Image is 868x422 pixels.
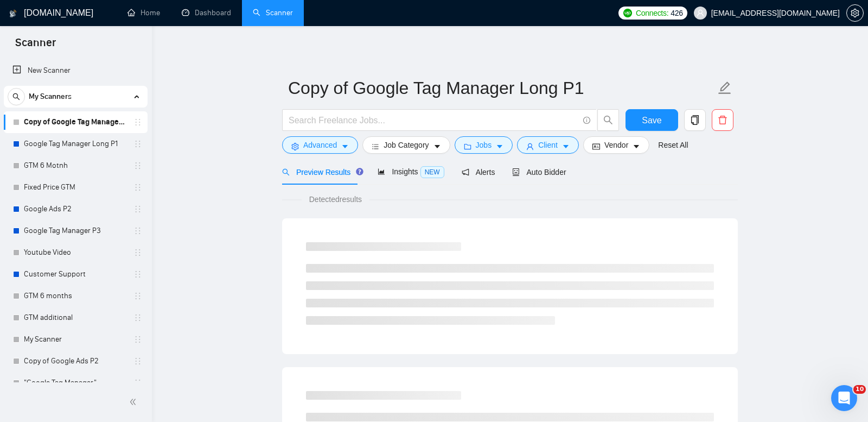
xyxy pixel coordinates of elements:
[133,357,142,366] span: holder
[583,136,649,154] button: idcardVendorcaret-down
[29,86,72,108] span: My Scanners
[133,226,142,235] span: holder
[9,5,17,22] img: logo
[597,109,619,131] button: search
[182,8,231,17] a: dashboardDashboard
[133,335,142,344] span: holder
[24,263,127,285] a: Customer Support
[288,74,716,102] input: Scanner name...
[24,242,127,263] a: Youtube Video
[697,9,704,17] span: user
[7,35,65,58] span: Scanner
[378,167,444,176] span: Insights
[24,372,127,394] a: "Google Tag Manager"
[4,60,148,81] li: New Scanner
[685,115,705,125] span: copy
[684,109,706,131] button: copy
[302,193,369,205] span: Detected results
[372,142,379,150] span: bars
[341,142,349,150] span: caret-down
[8,93,24,100] span: search
[846,4,864,22] button: setting
[476,139,492,151] span: Jobs
[626,109,678,131] button: Save
[712,109,733,131] button: delete
[282,168,360,177] span: Preview Results
[24,198,127,220] a: Google Ads P2
[496,142,503,150] span: caret-down
[133,313,142,322] span: holder
[133,248,142,257] span: holder
[133,205,142,213] span: holder
[846,9,864,17] a: setting
[8,88,25,105] button: search
[831,385,857,411] iframe: Intercom live chat
[712,115,733,125] span: delete
[24,111,127,133] a: Copy of Google Tag Manager Long P1
[282,136,358,154] button: settingAdvancedcaret-down
[133,118,142,127] span: holder
[4,86,148,415] li: My Scanners
[604,139,628,151] span: Vendor
[253,8,293,17] a: searchScanner
[129,396,140,407] span: double-left
[291,142,299,150] span: setting
[562,142,570,150] span: caret-down
[420,166,444,178] span: NEW
[598,115,618,125] span: search
[24,285,127,307] a: GTM 6 months
[24,177,127,198] a: Fixed Price GTM
[133,161,142,170] span: holder
[512,168,566,177] span: Auto Bidder
[433,142,441,150] span: caret-down
[847,9,863,17] span: setting
[583,117,590,124] span: info-circle
[658,139,688,151] a: Reset All
[12,60,139,81] a: New Scanner
[384,139,429,151] span: Job Category
[355,167,365,177] div: Tooltip anchor
[378,168,385,175] span: area-chart
[282,168,290,176] span: search
[133,140,142,148] span: holder
[671,7,682,19] span: 426
[24,350,127,372] a: Copy of Google Ads P2
[526,142,534,150] span: user
[289,114,578,127] input: Search Freelance Jobs...
[462,168,469,176] span: notification
[538,139,558,151] span: Client
[853,385,866,394] span: 10
[127,8,160,17] a: homeHome
[133,292,142,300] span: holder
[517,136,579,154] button: userClientcaret-down
[623,9,632,17] img: upwork-logo.png
[633,142,640,150] span: caret-down
[24,133,127,155] a: Google Tag Manager Long P1
[24,307,127,329] a: GTM additional
[455,136,513,154] button: folderJobscaret-down
[133,183,142,192] span: holder
[133,379,142,387] span: holder
[512,168,520,176] span: robot
[718,81,732,95] span: edit
[462,168,495,177] span: Alerts
[24,220,127,242] a: Google Tag Manager P3
[642,114,661,127] span: Save
[303,139,337,151] span: Advanced
[24,329,127,350] a: My Scanner
[464,142,471,150] span: folder
[592,142,600,150] span: idcard
[636,7,668,19] span: Connects:
[24,155,127,177] a: GTM 6 Motnh
[133,270,142,279] span: holder
[362,136,450,154] button: barsJob Categorycaret-down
